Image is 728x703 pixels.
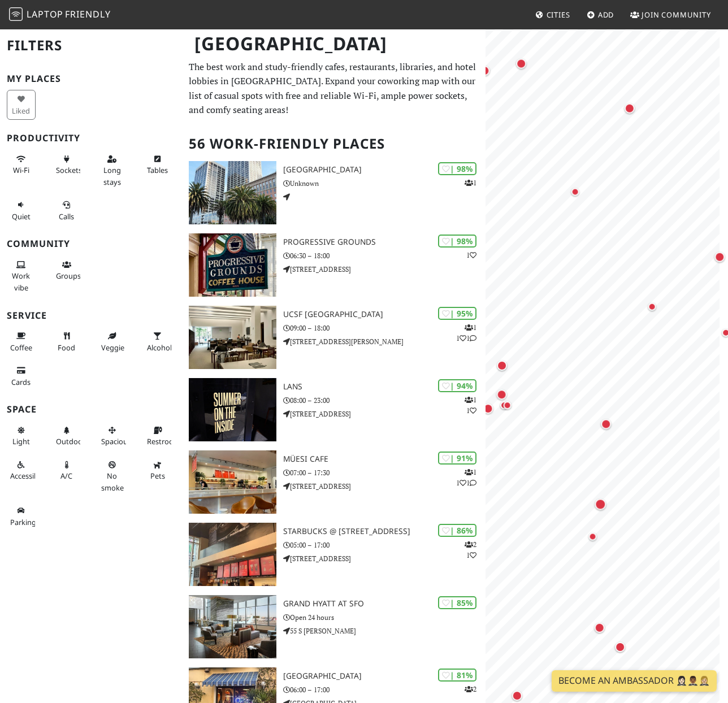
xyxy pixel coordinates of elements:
button: Quiet [7,196,36,225]
p: 06:00 – 17:00 [283,684,486,695]
div: Map marker [592,620,606,635]
img: One Market Plaza [189,161,276,224]
span: Quiet [12,211,31,222]
button: Long stays [98,150,127,191]
button: A/C [53,455,81,485]
h3: Productivity [7,133,175,144]
h3: Service [7,310,175,321]
span: Group tables [56,271,81,281]
a: LANS | 94% 11 LANS 08:00 – 23:00 [STREET_ADDRESS] [182,378,486,441]
div: | 86% [438,524,476,537]
p: 2 [465,684,476,695]
div: Map marker [712,249,727,264]
h2: 56 Work-Friendly Places [189,127,479,161]
p: 1 [466,250,476,261]
p: 07:00 – 17:30 [283,467,486,478]
img: Progressive Grounds [189,233,276,297]
p: 09:00 – 18:00 [283,323,486,333]
p: [STREET_ADDRESS] [283,481,486,492]
div: Map marker [586,530,599,543]
button: Parking [7,501,36,531]
a: Progressive Grounds | 98% 1 Progressive Grounds 06:30 – 18:00 [STREET_ADDRESS] [182,233,486,297]
a: Become an Ambassador 🤵🏻‍♀️🤵🏾‍♂️🤵🏼‍♀️ [552,670,717,692]
p: [STREET_ADDRESS] [283,553,486,564]
a: Cities [531,5,575,25]
span: Restroom [147,436,180,446]
img: LaptopFriendly [9,7,23,21]
p: [STREET_ADDRESS] [283,409,486,419]
p: 05:00 – 17:00 [283,540,486,550]
button: Accessible [7,455,36,485]
h2: Filters [7,28,175,63]
div: Map marker [495,358,509,373]
p: 1 [465,177,476,188]
div: | 94% [438,379,476,392]
span: Air conditioned [60,471,72,481]
span: Power sockets [56,165,82,175]
p: [STREET_ADDRESS] [283,264,486,275]
span: Stable Wi-Fi [13,165,29,175]
div: Map marker [509,688,524,703]
div: Map marker [568,185,582,198]
span: Alcohol [147,342,172,353]
a: UCSF Mission Bay FAMRI Library | 95% 111 UCSF [GEOGRAPHIC_DATA] 09:00 – 18:00 [STREET_ADDRESS][PE... [182,306,486,369]
button: Light [7,421,36,451]
a: LaptopFriendly LaptopFriendly [9,5,111,25]
img: LANS [189,378,276,441]
button: Calls [53,196,81,225]
span: Cities [547,10,570,20]
p: Open 24 hours [283,612,486,623]
div: | 91% [438,452,476,465]
p: 1 1 [465,394,476,416]
div: | 81% [438,669,476,682]
button: Cards [7,361,36,391]
div: Map marker [500,398,514,412]
img: UCSF Mission Bay FAMRI Library [189,306,276,369]
p: 08:00 – 23:00 [283,395,486,406]
span: People working [12,271,30,292]
h3: LANS [283,382,486,392]
h3: Community [7,238,175,249]
h3: Starbucks @ [STREET_ADDRESS] [283,527,486,536]
span: Accessible [10,471,44,481]
button: Groups [53,255,81,285]
h3: My Places [7,73,175,84]
button: Pets [144,455,172,485]
p: 2 1 [465,539,476,561]
h3: Space [7,404,175,415]
div: Map marker [599,416,613,431]
div: | 98% [438,235,476,248]
div: Map marker [497,398,511,412]
img: Grand Hyatt At SFO [189,595,276,658]
div: | 98% [438,162,476,175]
span: Long stays [103,165,121,186]
button: Tables [144,150,172,180]
h3: UCSF [GEOGRAPHIC_DATA] [283,310,486,319]
span: Veggie [101,342,124,353]
div: Map marker [514,56,528,71]
a: Grand Hyatt At SFO | 85% Grand Hyatt At SFO Open 24 hours 55 S [PERSON_NAME] [182,595,486,658]
div: Map marker [622,101,636,115]
h3: [GEOGRAPHIC_DATA] [283,165,486,175]
a: Add [582,5,619,25]
a: Starbucks @ 100 1st St | 86% 21 Starbucks @ [STREET_ADDRESS] 05:00 – 17:00 [STREET_ADDRESS] [182,523,486,586]
button: Restroom [144,421,172,451]
p: The best work and study-friendly cafes, restaurants, libraries, and hotel lobbies in [GEOGRAPHIC_... [189,60,479,118]
button: No smoke [98,455,127,497]
p: 06:30 – 18:00 [283,250,486,261]
div: Map marker [592,496,608,512]
span: Add [598,10,614,20]
span: Credit cards [11,377,31,387]
div: Map marker [645,300,658,313]
span: Video/audio calls [59,211,74,222]
span: Pet friendly [150,471,165,481]
a: Müesi Cafe | 91% 111 Müesi Cafe 07:00 – 17:30 [STREET_ADDRESS] [182,450,486,514]
button: Work vibe [7,255,36,297]
h3: Progressive Grounds [283,237,486,247]
div: | 85% [438,596,476,609]
button: Wi-Fi [7,150,36,180]
span: Friendly [65,8,110,20]
h1: [GEOGRAPHIC_DATA] [185,28,483,59]
button: Coffee [7,327,36,357]
button: Alcohol [144,327,172,357]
